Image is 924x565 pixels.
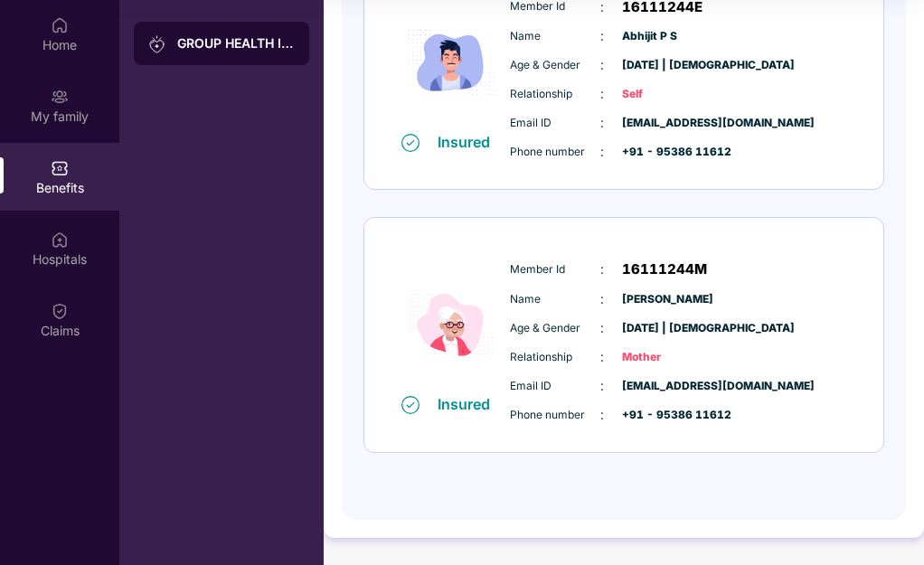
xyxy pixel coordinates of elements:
span: [DATE] | [DEMOGRAPHIC_DATA] [622,57,712,74]
span: : [600,376,604,396]
img: svg+xml;base64,PHN2ZyB3aWR0aD0iMjAiIGhlaWdodD0iMjAiIHZpZXdCb3g9IjAgMCAyMCAyMCIgZmlsbD0ibm9uZSIgeG... [148,35,166,53]
span: Age & Gender [510,320,600,337]
img: svg+xml;base64,PHN2ZyBpZD0iQmVuZWZpdHMiIHhtbG5zPSJodHRwOi8vd3d3LnczLm9yZy8yMDAwL3N2ZyIgd2lkdGg9Ij... [51,159,69,177]
span: [DATE] | [DEMOGRAPHIC_DATA] [622,320,712,337]
span: Email ID [510,378,600,395]
span: [PERSON_NAME] [622,291,712,308]
span: Relationship [510,349,600,366]
span: [EMAIL_ADDRESS][DOMAIN_NAME] [622,115,712,132]
img: svg+xml;base64,PHN2ZyB4bWxucz0iaHR0cDovL3d3dy53My5vcmcvMjAwMC9zdmciIHdpZHRoPSIxNiIgaGVpZ2h0PSIxNi... [401,396,420,414]
div: Insured [438,133,501,151]
span: : [600,259,604,279]
span: Age & Gender [510,57,600,74]
span: Phone number [510,144,600,161]
img: svg+xml;base64,PHN2ZyBpZD0iQ2xhaW0iIHhtbG5zPSJodHRwOi8vd3d3LnczLm9yZy8yMDAwL3N2ZyIgd2lkdGg9IjIwIi... [51,302,69,320]
span: : [600,113,604,133]
span: Name [510,28,600,45]
span: : [600,142,604,162]
span: Phone number [510,407,600,424]
span: Member Id [510,261,600,278]
div: Insured [438,395,501,413]
span: : [600,405,604,425]
img: svg+xml;base64,PHN2ZyB4bWxucz0iaHR0cDovL3d3dy53My5vcmcvMjAwMC9zdmciIHdpZHRoPSIxNiIgaGVpZ2h0PSIxNi... [401,134,420,152]
div: GROUP HEALTH INSURANCE [177,34,295,52]
img: svg+xml;base64,PHN2ZyB3aWR0aD0iMjAiIGhlaWdodD0iMjAiIHZpZXdCb3g9IjAgMCAyMCAyMCIgZmlsbD0ibm9uZSIgeG... [51,88,69,106]
span: Name [510,291,600,308]
span: Abhijit P S [622,28,712,45]
span: : [600,289,604,309]
span: : [600,84,604,104]
img: svg+xml;base64,PHN2ZyBpZD0iSG9zcGl0YWxzIiB4bWxucz0iaHR0cDovL3d3dy53My5vcmcvMjAwMC9zdmciIHdpZHRoPS... [51,231,69,249]
span: [EMAIL_ADDRESS][DOMAIN_NAME] [622,378,712,395]
span: +91 - 95386 11612 [622,407,712,424]
img: svg+xml;base64,PHN2ZyBpZD0iSG9tZSIgeG1sbnM9Imh0dHA6Ly93d3cudzMub3JnLzIwMDAvc3ZnIiB3aWR0aD0iMjAiIG... [51,16,69,34]
img: icon [397,256,505,394]
span: : [600,26,604,46]
span: : [600,55,604,75]
span: Email ID [510,115,600,132]
span: Self [622,86,712,103]
span: Relationship [510,86,600,103]
span: : [600,347,604,367]
span: +91 - 95386 11612 [622,144,712,161]
span: Mother [622,349,712,366]
span: 16111244M [622,259,707,280]
span: : [600,318,604,338]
